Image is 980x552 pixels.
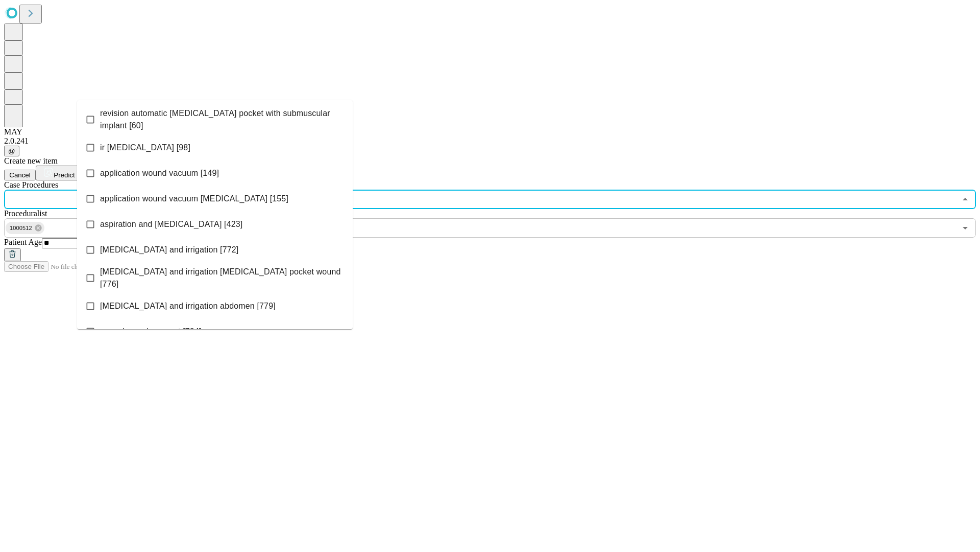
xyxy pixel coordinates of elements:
[100,326,202,338] span: wound vac placement [784]
[100,193,288,205] span: application wound vacuum [MEDICAL_DATA] [155]
[100,300,276,312] span: [MEDICAL_DATA] and irrigation abdomen [779]
[100,218,242,231] span: aspiration and [MEDICAL_DATA] [423]
[100,167,219,179] span: application wound vacuum [149]
[4,170,36,180] button: Cancel
[958,192,972,206] button: Close
[100,142,190,154] span: ir [MEDICAL_DATA] [98]
[4,156,58,165] span: Create new item
[4,209,47,218] span: Proceduralist
[4,180,58,189] span: Scheduled Procedure
[100,107,345,132] span: revision automatic [MEDICAL_DATA] pocket with submuscular implant [60]
[9,171,31,179] span: Cancel
[100,244,238,256] span: [MEDICAL_DATA] and irrigation [772]
[6,222,44,234] div: 1000512
[4,146,19,156] button: @
[8,147,15,155] span: @
[54,171,75,179] span: Predict
[6,222,36,234] span: 1000512
[36,166,83,180] button: Predict
[4,238,42,246] span: Patient Age
[100,266,345,290] span: [MEDICAL_DATA] and irrigation [MEDICAL_DATA] pocket wound [776]
[958,221,972,235] button: Open
[4,127,976,136] div: MAY
[4,136,976,146] div: 2.0.241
